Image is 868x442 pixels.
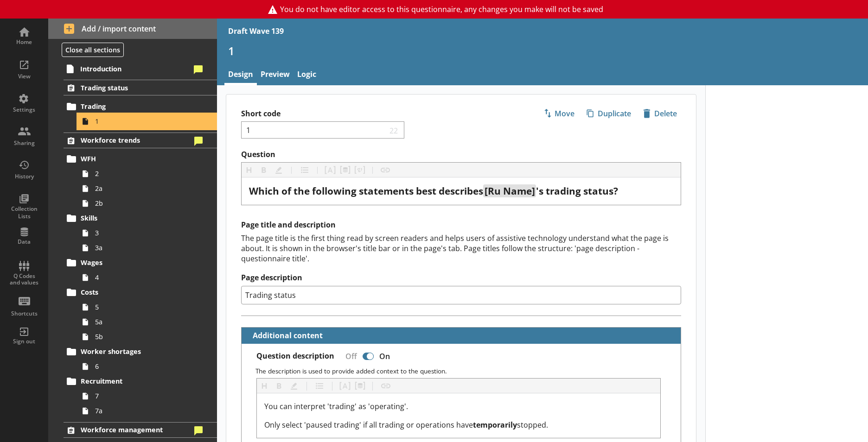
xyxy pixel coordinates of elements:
span: temporarily [473,420,517,430]
button: Delete [639,106,681,121]
a: 3a [78,240,217,255]
a: 5 [78,300,217,315]
h2: Page title and description [241,220,681,230]
span: Skills [81,214,191,222]
span: WFH [81,154,191,163]
a: Skills [64,211,217,226]
div: History [8,173,40,180]
div: Data [8,238,40,246]
span: 5 [95,303,194,311]
a: Workforce management [64,422,217,438]
span: Which of the following statements best describes [249,184,483,197]
button: Add / import content [48,19,217,39]
a: 4 [78,270,217,285]
span: 4 [95,273,194,282]
a: Wages [64,255,217,270]
span: 5b [95,332,194,341]
span: Introduction [80,64,191,73]
span: Trading [81,102,191,111]
div: Collection Lists [8,205,40,220]
span: Only select 'paused trading' if all trading or operations have [264,420,473,430]
span: 3a [95,243,194,252]
span: 's trading status? [536,184,618,197]
a: Trading [64,99,217,114]
div: Sign out [8,338,40,345]
a: Preview [257,65,294,85]
li: Trading statusTrading1 [48,80,217,128]
p: The description is used to provide added context to the question. [255,366,673,375]
a: Design [224,65,257,85]
span: 5a [95,317,194,326]
span: Trading status [81,83,191,92]
label: Short code [241,109,461,119]
li: Skills33a [68,211,217,255]
div: View [8,73,40,80]
a: 2b [78,196,217,211]
span: Move [540,106,578,121]
a: 5b [78,329,217,344]
span: Wages [81,258,191,267]
a: 7a [78,404,217,418]
li: Workforce trendsWFH22a2bSkills33aWages4Costs55a5bWorker shortages6Recruitment77a [48,133,217,418]
a: Recruitment [64,374,217,389]
div: Q Codes and values [8,273,40,286]
li: Recruitment77a [68,374,217,418]
a: 2a [78,181,217,196]
span: 2a [95,184,194,193]
span: [Ru Name] [485,184,535,197]
div: Off [338,348,361,364]
span: Workforce management [81,425,191,434]
span: 1 [95,117,194,126]
a: Worker shortages [64,344,217,359]
li: Wages4 [68,255,217,285]
a: 3 [78,226,217,240]
a: 6 [78,359,217,374]
a: 7 [78,389,217,404]
a: Costs [64,285,217,300]
a: 2 [78,166,217,181]
div: Sharing [8,139,40,147]
button: Additional content [245,328,325,344]
label: Page description [241,273,681,283]
a: 5a [78,315,217,329]
a: WFH [64,152,217,166]
span: stopped. [517,420,548,430]
div: Home [8,38,40,46]
li: Costs55a5b [68,285,217,344]
button: Duplicate [582,106,635,121]
a: 1 [78,114,217,129]
button: Close all sections [62,43,124,57]
li: Trading1 [68,99,217,129]
span: 2b [95,199,194,208]
div: Question [249,185,673,197]
label: Question description [256,351,334,361]
a: Workforce trends [64,133,217,148]
div: On [376,348,397,364]
li: Worker shortages6 [68,344,217,374]
span: 6 [95,362,194,371]
a: Logic [294,65,320,85]
label: Question [241,150,681,159]
span: Workforce trends [81,136,191,145]
span: Add / import content [64,24,202,34]
button: Move [539,106,579,121]
span: 7a [95,406,194,415]
span: Costs [81,288,191,297]
div: Shortcuts [8,310,40,317]
a: Trading status [64,80,217,95]
span: Worker shortages [81,347,191,356]
a: Introduction [63,61,217,76]
span: Delete [639,106,681,121]
span: 7 [95,391,194,400]
div: The page title is the first thing read by screen readers and helps users of assistive technology ... [241,233,681,264]
span: 22 [388,126,401,134]
span: 2 [95,169,194,178]
span: Duplicate [583,106,635,121]
span: You can interpret 'trading' as 'operating'. [264,401,408,411]
div: Draft Wave 139 [228,26,284,36]
span: 3 [95,228,194,237]
span: Recruitment [81,377,191,385]
h1: 1 [228,44,857,58]
li: WFH22a2b [68,152,217,211]
div: Settings [8,106,40,114]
